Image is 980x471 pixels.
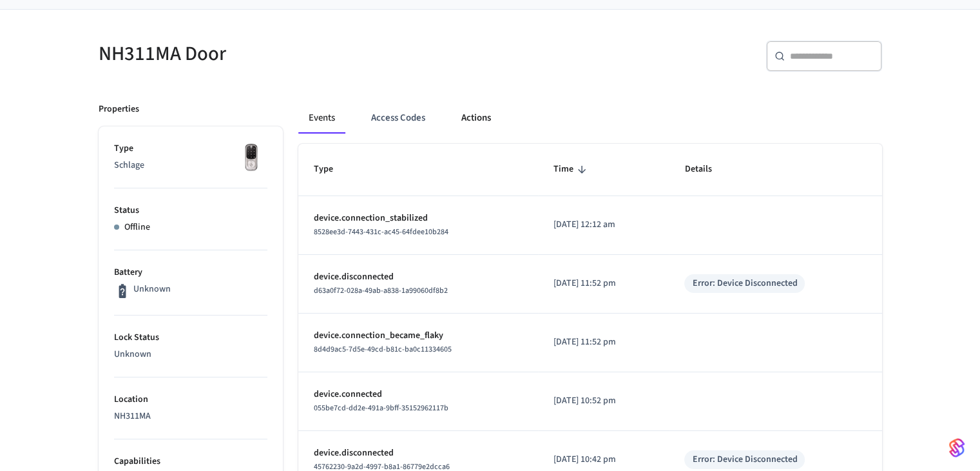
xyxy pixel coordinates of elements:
[114,348,267,361] p: Unknown
[314,446,523,460] p: device.disconnected
[124,221,150,234] p: Offline
[314,403,448,414] span: 055be7cd-dd2e-491a-9bff-35152962117b
[949,437,965,458] img: SeamLogoGradient.69752ec5.svg
[553,394,654,408] p: [DATE] 10:52 pm
[114,393,267,406] p: Location
[553,453,654,466] p: [DATE] 10:42 pm
[692,277,797,290] div: Error: Device Disconnected
[314,226,448,237] span: 8528ee3d-7443-431c-ac45-64fdee10b284
[451,103,501,134] button: Actions
[99,103,139,116] p: Properties
[114,455,267,468] p: Capabilities
[314,344,452,355] span: 8d4d9ac5-7d5e-49cd-b81c-ba0c11334605
[314,159,350,179] span: Type
[314,285,448,296] span: d63a0f72-028a-49ab-a838-1a99060df8b2
[99,41,483,67] h5: NH311MA Door
[553,336,654,349] p: [DATE] 11:52 pm
[314,212,523,225] p: device.connection_stabilized
[298,103,345,134] button: Events
[314,388,523,401] p: device.connected
[133,283,171,296] p: Unknown
[114,204,267,217] p: Status
[114,410,267,423] p: NH311MA
[361,103,436,134] button: Access Codes
[553,218,654,232] p: [DATE] 12:12 am
[298,103,882,134] div: ant example
[553,277,654,290] p: [DATE] 11:52 pm
[314,270,523,284] p: device.disconnected
[114,266,267,279] p: Battery
[692,453,797,466] div: Error: Device Disconnected
[235,142,267,174] img: Yale Assure Touchscreen Wifi Smart Lock, Satin Nickel, Front
[114,142,267,155] p: Type
[114,331,267,345] p: Lock Status
[684,159,728,179] span: Details
[114,159,267,172] p: Schlage
[553,159,590,179] span: Time
[314,329,523,343] p: device.connection_became_flaky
